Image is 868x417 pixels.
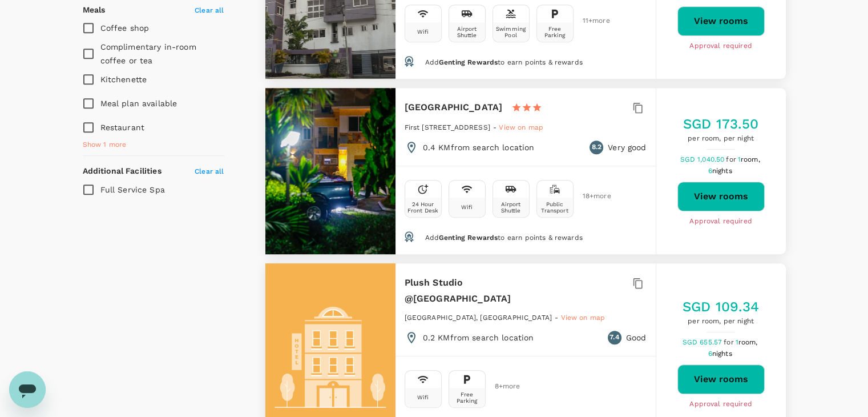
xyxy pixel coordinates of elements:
[405,275,569,307] h6: Plush Studio @[GEOGRAPHIC_DATA]
[495,26,527,38] div: Swimming Pool
[425,58,582,66] span: Add to earn points & rewards
[555,314,560,322] span: -
[423,142,535,153] p: 0.4 KM from search location
[83,139,127,151] span: Show 1 more
[9,371,46,408] iframe: Button to launch messaging window
[100,185,165,194] span: Full Service Spa
[451,391,483,404] div: Free Parking
[724,338,735,346] span: for
[712,350,732,358] span: nights
[626,332,647,343] p: Good
[677,364,765,394] button: View rooms
[423,332,534,343] p: 0.2 KM from search location
[417,394,429,400] div: Wifi
[683,298,760,316] h5: SGD 109.34
[689,41,752,52] span: Approval required
[683,133,759,145] span: per room, per night
[83,4,106,17] h6: Meals
[609,332,619,343] span: 7.4
[689,216,752,227] span: Approval required
[100,23,150,33] span: Coffee shop
[677,182,765,211] button: View rooms
[539,201,571,214] div: Public Transport
[100,42,196,65] span: Complimentary in-room coffee or tea
[683,316,760,327] span: per room, per night
[726,155,737,163] span: for
[591,142,601,153] span: 8.2
[405,314,552,322] span: [GEOGRAPHIC_DATA], [GEOGRAPHIC_DATA]
[736,338,760,346] span: 1
[741,155,760,163] span: room,
[583,17,600,25] span: 11 + more
[425,234,582,242] span: Add to earn points & rewards
[417,29,429,35] div: Wifi
[100,75,147,84] span: Kitchenette
[493,123,499,131] span: -
[461,204,473,210] div: Wifi
[608,142,646,153] p: Very good
[539,26,571,38] div: Free Parking
[560,314,605,322] span: View on map
[439,58,498,66] span: Genting Rewards
[499,122,543,131] a: View on map
[689,399,752,410] span: Approval required
[405,99,503,115] h6: [GEOGRAPHIC_DATA]
[708,167,733,175] span: 6
[708,350,733,358] span: 6
[407,201,439,214] div: 24 Hour Front Desk
[683,338,724,346] span: SGD 655.57
[100,123,145,132] span: Restaurant
[738,155,762,163] span: 1
[560,312,605,322] a: View on map
[405,123,490,131] span: First [STREET_ADDRESS]
[677,6,765,36] button: View rooms
[738,338,758,346] span: room,
[451,26,483,38] div: Airport Shuttle
[495,201,527,214] div: Airport Shuttle
[195,6,224,14] span: Clear all
[583,193,600,200] span: 18 + more
[680,155,726,163] span: SGD 1,040.50
[195,167,224,175] span: Clear all
[495,383,512,390] span: 8 + more
[499,123,543,131] span: View on map
[683,115,759,133] h5: SGD 173.50
[712,167,732,175] span: nights
[83,165,162,178] h6: Additional Facilities
[439,234,498,242] span: Genting Rewards
[100,99,177,108] span: Meal plan available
